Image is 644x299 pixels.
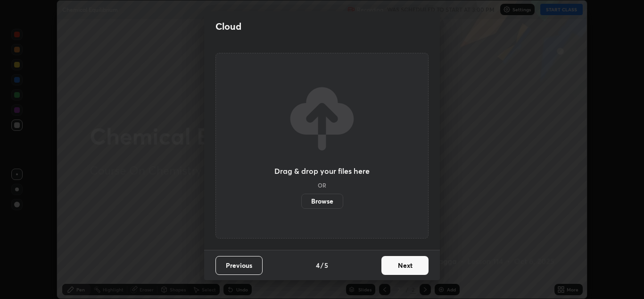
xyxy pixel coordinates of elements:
h4: 5 [324,260,328,270]
button: Previous [215,256,263,275]
button: Next [381,256,429,275]
h2: Cloud [215,20,241,33]
h3: Drag & drop your files here [274,167,370,175]
h5: OR [318,182,326,188]
h4: 4 [316,260,320,270]
h4: / [321,260,323,270]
